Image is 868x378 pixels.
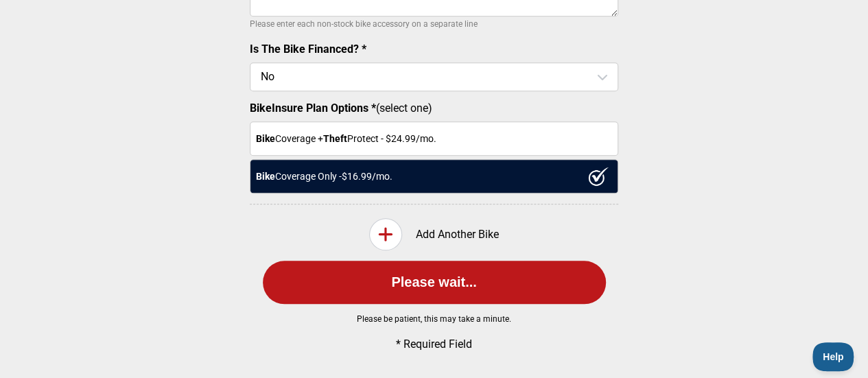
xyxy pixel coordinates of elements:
div: Coverage + Protect - $ 24.99 /mo. [250,121,618,156]
div: Coverage Only - $16.99 /mo. [250,159,618,193]
strong: Bike [256,133,275,144]
button: Please wait... [263,261,606,304]
div: Add Another Bike [250,218,618,250]
strong: Bike [256,171,275,182]
img: ux1sgP1Haf775SAghJI38DyDlYP+32lKFAAAAAElFTkSuQmCC [588,167,609,186]
label: (select one) [250,102,618,115]
label: Is The Bike Financed? * [250,43,366,56]
iframe: Toggle Customer Support [812,342,854,371]
p: * Required Field [273,338,596,351]
p: Please be patient, this may take a minute. [228,314,640,324]
strong: BikeInsure Plan Options * [250,102,376,115]
strong: Theft [323,133,347,144]
p: Please enter each non-stock bike accessory on a separate line [250,16,618,32]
